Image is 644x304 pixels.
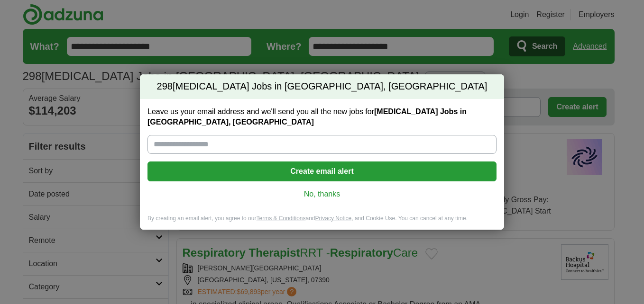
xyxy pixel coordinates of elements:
[147,161,497,181] button: Create email alert
[155,189,489,199] a: No, thanks
[140,74,504,99] h2: [MEDICAL_DATA] Jobs in [GEOGRAPHIC_DATA], [GEOGRAPHIC_DATA]
[315,215,352,222] a: Privacy Notice
[157,80,173,93] span: 298
[256,215,305,222] a: Terms & Conditions
[147,107,497,127] label: Leave us your email address and we'll send you all the new jobs for
[147,107,467,126] strong: [MEDICAL_DATA] Jobs in [GEOGRAPHIC_DATA], [GEOGRAPHIC_DATA]
[140,215,504,230] div: By creating an email alert, you agree to our and , and Cookie Use. You can cancel at any time.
